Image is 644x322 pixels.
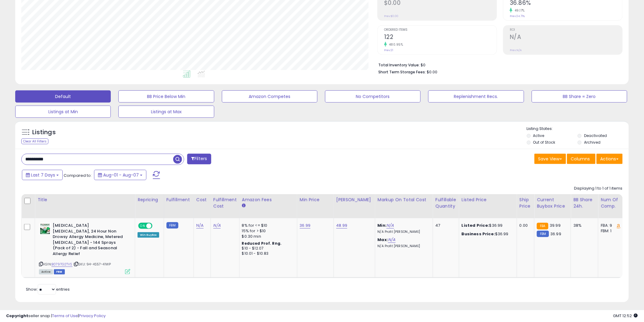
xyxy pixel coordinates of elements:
div: BB Share 24h. [573,197,596,209]
small: Prev: $0.00 [384,14,398,18]
span: ROI [510,28,622,32]
label: Archived [584,140,600,145]
small: Amazon Fees. [242,203,246,208]
button: Replenishment Recs. [428,90,524,103]
span: | SKU: 94-4S57-41WP [73,262,111,267]
div: Min Price [300,197,331,203]
div: $10.01 - $10.83 [242,251,292,256]
div: Fulfillable Quantity [436,197,457,209]
span: Columns [571,156,590,162]
b: Max: [378,237,388,243]
b: Reduced Prof. Rng. [242,241,282,246]
div: seller snap | | [6,313,106,319]
b: Total Inventory Value: [378,62,420,68]
label: Deactivated [584,133,607,138]
b: Listed Price: [462,222,489,228]
span: Show: entries [26,286,70,292]
label: Active [533,133,544,138]
a: Privacy Policy [79,313,106,319]
small: FBM [166,222,178,229]
button: Columns [567,154,596,164]
b: Business Price: [462,231,495,237]
span: All listings currently available for purchase on Amazon [39,269,53,275]
small: 480.95% [387,42,403,47]
a: N/A [387,222,394,229]
div: Repricing [138,197,161,203]
button: BB Share = Zero [532,90,627,103]
div: 15% for > $10 [242,228,292,234]
p: Listing States: [527,126,629,132]
p: N/A Profit [PERSON_NAME] [378,230,428,234]
div: FBM: 1 [601,228,621,234]
div: 47 [436,223,454,228]
label: Out of Stock [533,140,555,145]
span: Last 7 Days [31,172,55,178]
small: Prev: 24.71% [510,14,525,18]
div: $10 - $12.07 [242,246,292,251]
div: Listed Price [462,197,514,203]
span: OFF [152,223,161,229]
button: Listings at Min [15,106,111,118]
a: N/A [388,237,395,243]
a: 48.99 [336,222,348,229]
span: ON [139,223,146,229]
button: Default [15,90,111,103]
h2: N/A [510,33,622,42]
div: 0.00 [520,223,530,228]
button: Save View [534,154,566,164]
b: Min: [378,222,387,228]
span: $0.00 [427,69,437,75]
div: Fulfillment Cost [213,197,237,209]
small: 49.17% [513,8,525,13]
button: Listings at Max [118,106,214,118]
div: Title [37,197,132,203]
div: $36.99 [462,223,512,228]
span: 39.99 [550,222,561,228]
div: $0.30 min [242,234,292,239]
span: FBM [54,269,65,275]
b: [MEDICAL_DATA] [MEDICAL_DATA], 24 Hour Non Drowsy Allergy Medicine, Metered [MEDICAL_DATA] - 144 ... [53,223,127,258]
button: Actions [597,154,623,164]
b: Short Term Storage Fees: [378,69,426,75]
div: $36.99 [462,231,512,237]
div: Num of Comp. [601,197,623,209]
div: Ship Price [520,197,532,209]
span: Ordered Items [384,28,497,32]
div: [PERSON_NAME] [336,197,373,203]
button: No Competitors [325,90,421,103]
h5: Listings [32,128,56,137]
button: BB Price Below Min [118,90,214,103]
button: Amazon Competes [222,90,317,103]
button: Aug-01 - Aug-07 [94,170,146,180]
small: FBM [537,231,549,237]
strong: Copyright [6,313,28,319]
th: The percentage added to the cost of goods (COGS) that forms the calculator for Min & Max prices. [375,194,433,218]
a: N/A [213,222,221,229]
a: Terms of Use [52,313,78,319]
small: FBA [537,223,548,229]
div: Win BuyBox [138,232,159,238]
div: Amazon Fees [242,197,295,203]
a: B079TG2TVS [51,262,72,267]
div: Markup on Total Cost [378,197,430,203]
span: 36.99 [551,231,562,237]
small: Prev: N/A [510,48,522,52]
a: 36.99 [300,222,311,229]
span: 2025-08-15 12:52 GMT [613,313,638,319]
div: Displaying 1 to 1 of 1 items [574,186,623,191]
div: Current Buybox Price [537,197,568,209]
button: Last 7 Days [22,170,63,180]
img: 419vxyog2JL._SL40_.jpg [39,223,51,235]
div: FBA: 9 [601,223,621,228]
button: Filters [187,154,211,164]
div: 38% [573,223,593,228]
div: Clear All Filters [21,138,48,144]
small: Prev: 21 [384,48,393,52]
li: $0 [378,61,618,68]
h2: 122 [384,33,497,42]
span: Compared to: [64,173,92,178]
div: 8% for <= $10 [242,223,292,228]
div: ASIN: [39,223,130,274]
div: Fulfillment [166,197,191,203]
span: Aug-01 - Aug-07 [103,172,139,178]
